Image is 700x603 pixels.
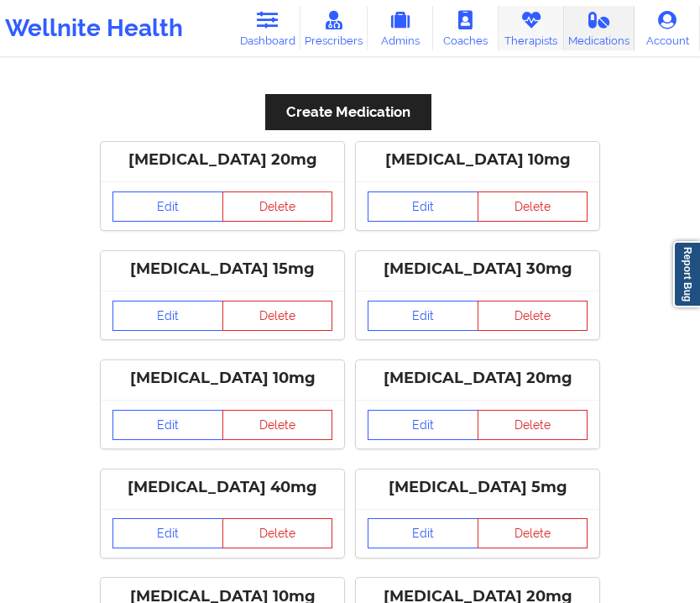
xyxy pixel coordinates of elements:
a: Edit [368,518,478,548]
a: Edit [112,301,223,331]
a: Medications [564,6,635,50]
div: [MEDICAL_DATA] 30mg [368,260,588,279]
a: Dashboard [235,6,300,50]
div: [MEDICAL_DATA] 20mg [112,150,332,170]
button: Create Medication [265,94,431,130]
a: Edit [368,410,478,440]
a: Edit [368,191,478,222]
a: Account [635,6,700,50]
div: [MEDICAL_DATA] 40mg [112,478,332,497]
button: Delete [478,518,588,548]
button: Delete [478,301,588,331]
button: Delete [222,410,333,440]
a: Edit [112,191,223,222]
div: [MEDICAL_DATA] 5mg [368,478,588,497]
a: Therapists [499,6,564,50]
a: Coaches [433,6,499,50]
div: [MEDICAL_DATA] 15mg [112,260,332,279]
a: Edit [112,410,223,440]
div: [MEDICAL_DATA] 10mg [112,369,332,388]
a: Edit [112,518,223,548]
a: Prescribers [300,6,368,50]
div: [MEDICAL_DATA] 20mg [368,369,588,388]
button: Delete [478,410,588,440]
a: Edit [368,301,478,331]
div: [MEDICAL_DATA] 10mg [368,150,588,170]
button: Delete [478,191,588,222]
a: Admins [368,6,433,50]
button: Delete [222,191,333,222]
button: Delete [222,518,333,548]
a: Report Bug [673,241,700,307]
button: Delete [222,301,333,331]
